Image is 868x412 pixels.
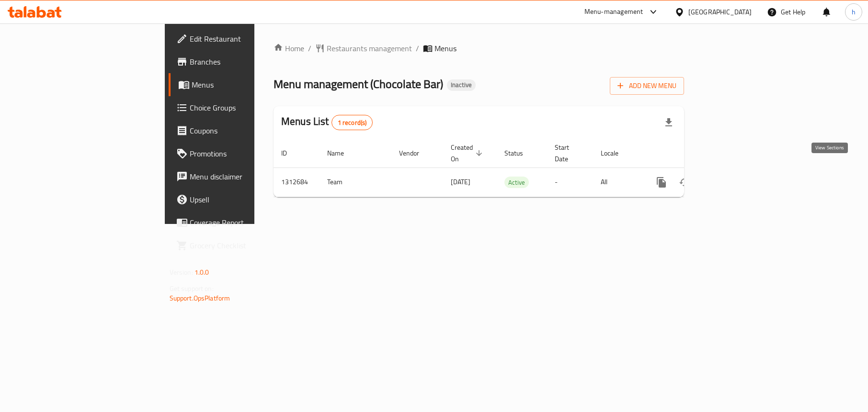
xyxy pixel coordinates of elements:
[170,292,230,304] a: Support.OpsPlatform
[169,50,310,73] a: Branches
[650,171,673,194] button: more
[190,194,302,205] span: Upsell
[169,165,310,188] a: Menu disclaimer
[169,142,310,165] a: Promotions
[170,266,193,278] span: Version:
[190,33,302,45] span: Edit Restaurant
[332,118,373,127] span: 1 record(s)
[642,139,750,168] th: Actions
[169,119,310,142] a: Coupons
[852,7,856,17] span: h
[657,111,680,134] div: Export file
[192,79,302,90] span: Menus
[504,177,529,188] span: Active
[169,73,310,96] a: Menus
[169,234,310,257] a: Grocery Checklist
[447,81,476,89] span: Inactive
[190,217,302,228] span: Coverage Report
[281,147,299,159] span: ID
[399,147,432,159] span: Vendor
[434,43,457,54] span: Menus
[617,80,676,92] span: Add New Menu
[190,171,302,182] span: Menu disclaimer
[688,7,752,17] div: [GEOGRAPHIC_DATA]
[555,142,582,165] span: Start Date
[274,43,684,54] nav: breadcrumb
[610,77,684,95] button: Add New Menu
[274,73,443,95] span: Menu management ( Chocolate Bar )
[447,79,476,91] div: Inactive
[593,167,642,197] td: All
[308,43,311,54] li: /
[451,142,485,165] span: Created On
[327,43,412,54] span: Restaurants management
[673,171,696,194] button: Change Status
[169,211,310,234] a: Coverage Report
[190,125,302,136] span: Coupons
[584,6,643,18] div: Menu-management
[169,27,310,50] a: Edit Restaurant
[190,240,302,251] span: Grocery Checklist
[331,115,373,130] div: Total records count
[281,114,373,130] h2: Menus List
[320,167,391,197] td: Team
[547,167,593,197] td: -
[169,188,310,211] a: Upsell
[190,148,302,159] span: Promotions
[315,43,412,54] a: Restaurants management
[190,56,302,67] span: Branches
[601,147,631,159] span: Locale
[327,147,356,159] span: Name
[190,102,302,113] span: Choice Groups
[451,176,470,188] span: [DATE]
[274,139,750,197] table: enhanced table
[416,43,419,54] li: /
[170,282,214,295] span: Get support on:
[194,266,209,278] span: 1.0.0
[504,147,536,159] span: Status
[169,96,310,119] a: Choice Groups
